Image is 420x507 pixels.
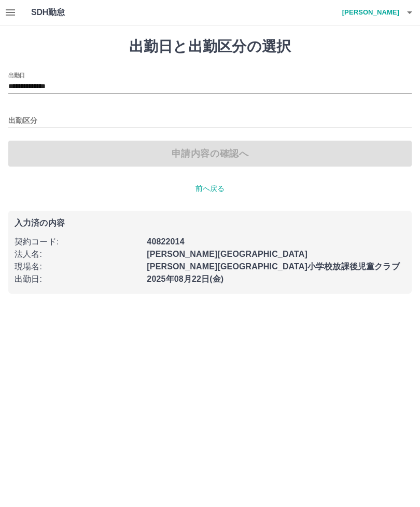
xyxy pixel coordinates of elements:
[15,261,141,273] p: 現場名 :
[147,237,184,246] b: 40822014
[15,273,141,285] p: 出勤日 :
[8,38,412,56] h1: 出勤日と出勤区分の選択
[15,219,405,227] p: 入力済の内容
[147,275,223,283] b: 2025年08月22日(金)
[147,262,399,271] b: [PERSON_NAME][GEOGRAPHIC_DATA]小学校放課後児童クラブ
[15,248,141,261] p: 法人名 :
[8,71,25,79] label: 出勤日
[147,250,307,258] b: [PERSON_NAME][GEOGRAPHIC_DATA]
[15,236,141,248] p: 契約コード :
[8,183,412,194] p: 前へ戻る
